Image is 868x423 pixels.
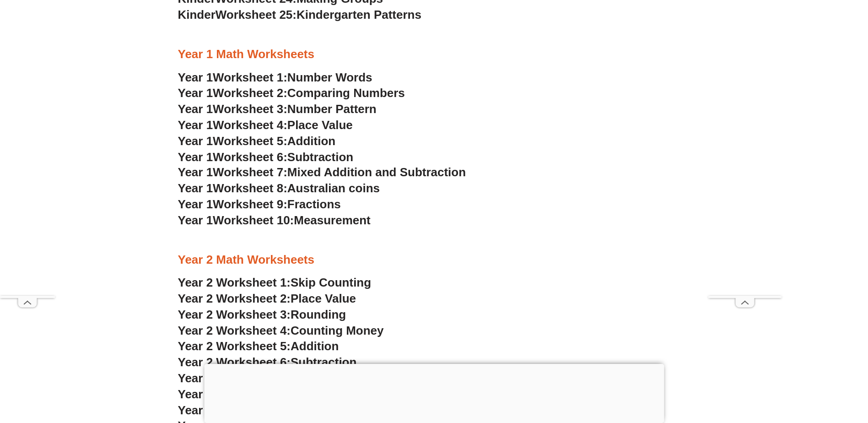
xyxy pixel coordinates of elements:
span: Worksheet 4: [213,118,287,132]
a: Year 2 Worksheet 1:Skip Counting [178,276,372,289]
span: Addition [287,134,335,148]
span: Worksheet 1: [213,70,287,84]
span: Kinder [178,8,216,22]
span: Number Pattern [287,102,377,116]
iframe: Chat Widget [716,320,868,423]
span: Year 2 Worksheet 7: [178,371,291,385]
span: Australian coins [287,181,380,195]
a: Year 1Worksheet 2:Comparing Numbers [178,86,405,100]
span: Addition [291,339,339,353]
a: Year 1Worksheet 4:Place Value [178,118,353,132]
a: Year 2 Worksheet 8:Telling Time [178,387,359,401]
span: Year 2 Worksheet 8: [178,387,291,401]
span: Worksheet 6: [213,150,287,164]
span: Worksheet 10: [213,213,294,227]
a: Year 2 Worksheet 4:Counting Money [178,324,384,337]
span: Counting Money [291,324,384,337]
a: Year 2 Worksheet 5:Addition [178,339,339,353]
span: Worksheet 8: [213,181,287,195]
span: Measurement [294,213,371,227]
a: Year 2 Worksheet 2:Place Value [178,292,356,305]
span: Subtraction [291,355,356,369]
span: Rounding [291,308,346,321]
span: Comparing Numbers [287,86,405,100]
a: Year 2 Worksheet 9:Geometry 2D Shapes [178,403,410,417]
span: Worksheet 3: [213,102,287,116]
iframe: Advertisement [708,21,782,296]
a: Year 2 Worksheet 6:Subtraction [178,355,357,369]
span: Worksheet 2: [213,86,287,100]
a: Year 1Worksheet 10:Measurement [178,213,371,227]
span: Year 2 Worksheet 9: [178,403,291,417]
span: Skip Counting [291,276,371,289]
span: Kindergarten Patterns [297,8,421,22]
a: Year 1Worksheet 5:Addition [178,134,336,148]
a: Year 1Worksheet 1:Number Words [178,70,372,84]
a: Year 2 Worksheet 3:Rounding [178,308,346,321]
a: Year 1Worksheet 3:Number Pattern [178,102,377,116]
span: Year 2 Worksheet 4: [178,324,291,337]
span: Place Value [287,118,353,132]
span: Year 2 Worksheet 6: [178,355,291,369]
iframe: Advertisement [204,364,664,421]
span: Worksheet 5: [213,134,287,148]
a: Year 1Worksheet 9:Fractions [178,197,341,211]
span: Place Value [291,292,356,305]
span: Worksheet 7: [213,165,287,179]
span: Worksheet 9: [213,197,287,211]
span: Subtraction [287,150,353,164]
span: Mixed Addition and Subtraction [287,165,466,179]
a: Year 1Worksheet 6:Subtraction [178,150,354,164]
a: Year 2 Worksheet 7:Mixed Addition & Subtraction [178,371,457,385]
h3: Year 2 Math Worksheets [178,252,690,268]
span: Year 2 Worksheet 5: [178,339,291,353]
a: Year 1Worksheet 8:Australian coins [178,181,380,195]
span: Number Words [287,70,372,84]
span: Worksheet 25: [216,8,297,22]
span: Year 2 Worksheet 3: [178,308,291,321]
span: Fractions [287,197,341,211]
h3: Year 1 Math Worksheets [178,47,690,62]
span: Year 2 Worksheet 2: [178,292,291,305]
span: Year 2 Worksheet 1: [178,276,291,289]
a: Year 1Worksheet 7:Mixed Addition and Subtraction [178,165,466,179]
